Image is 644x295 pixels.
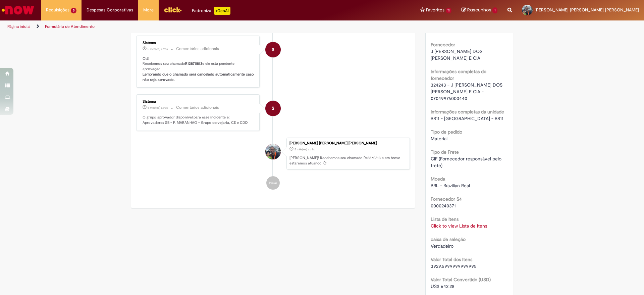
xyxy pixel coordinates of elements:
[431,243,453,249] span: Verdadeiro
[431,28,448,34] span: São Luiz
[431,216,459,222] b: Lista de Itens
[294,147,315,151] time: 31/03/2025 10:27:36
[431,115,503,121] span: BR11 - [GEOGRAPHIC_DATA] - BR11
[136,138,410,170] li: Antonio Fabricio Cardoso Ponciano
[185,61,202,66] b: R12870813
[148,47,168,51] span: 5 mês(es) atrás
[1,3,35,17] img: ServiceNow
[148,106,168,110] span: 5 mês(es) atrás
[5,20,424,33] ul: Trilhas de página
[431,82,504,101] span: 324243 - J [PERSON_NAME] DOS [PERSON_NAME] E CIA - 07049976000440
[431,283,454,289] span: US$ 642.28
[431,263,477,269] span: 3929.5999999999995
[143,56,254,83] p: Olá! Recebemos seu chamado e ele esta pendente aprovação.
[431,196,462,202] b: Fornecedor S4
[492,7,497,13] span: 1
[431,149,459,155] b: Tipo de Frete
[272,100,274,116] span: S
[431,129,462,135] b: Tipo de pedido
[431,223,487,229] a: Click to view Lista de Itens
[431,136,447,142] span: Material
[431,236,466,242] b: caixa de seleção
[265,144,281,159] div: Antonio Fabricio Cardoso Ponciano
[143,115,254,125] p: O grupo aprovador disponível para esse incidente é: Aprovadores SB - F. MARANHAO - Grupo cervejar...
[87,7,133,13] span: Despesas Corporativas
[426,7,444,13] span: Favoritos
[431,68,486,81] b: Informações completas do fornecedor
[446,8,452,13] span: 11
[431,203,456,209] span: 0000240371
[294,147,315,151] span: 5 mês(es) atrás
[214,7,230,15] p: +GenAi
[45,24,95,29] a: Formulário de Atendimento
[431,42,455,48] b: Fornecedor
[265,101,281,116] div: System
[462,7,497,13] a: Rascunhos
[192,7,230,15] div: Padroniza
[272,42,274,58] span: S
[143,72,255,82] b: Lembrando que o chamado será cancelado automaticamente caso não seja aprovado.
[7,24,31,29] a: Página inicial
[143,100,254,104] div: Sistema
[176,46,219,52] small: Comentários adicionais
[535,7,639,13] span: [PERSON_NAME] [PERSON_NAME] [PERSON_NAME]
[148,47,168,51] time: 31/03/2025 10:27:48
[265,42,281,57] div: System
[46,7,69,13] span: Requisições
[467,7,491,13] span: Rascunhos
[148,106,168,110] time: 31/03/2025 10:27:45
[431,109,504,115] b: Informações completas da unidade
[289,141,406,145] div: [PERSON_NAME] [PERSON_NAME] [PERSON_NAME]
[431,183,470,189] span: BRL - Brazilian Real
[71,8,76,13] span: 5
[431,256,472,262] b: Valor Total dos Itens
[431,176,445,182] b: Moeda
[176,105,219,110] small: Comentários adicionais
[431,156,503,168] span: CIF (Fornecedor responsável pelo frete)
[143,41,254,45] div: Sistema
[431,277,491,283] b: Valor Total Convertido (USD)
[289,155,406,166] p: [PERSON_NAME]! Recebemos seu chamado R12870813 e em breve estaremos atuando.
[143,7,154,13] span: More
[164,5,182,15] img: click_logo_yellow_360x200.png
[431,48,484,61] span: J [PERSON_NAME] DOS [PERSON_NAME] E CIA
